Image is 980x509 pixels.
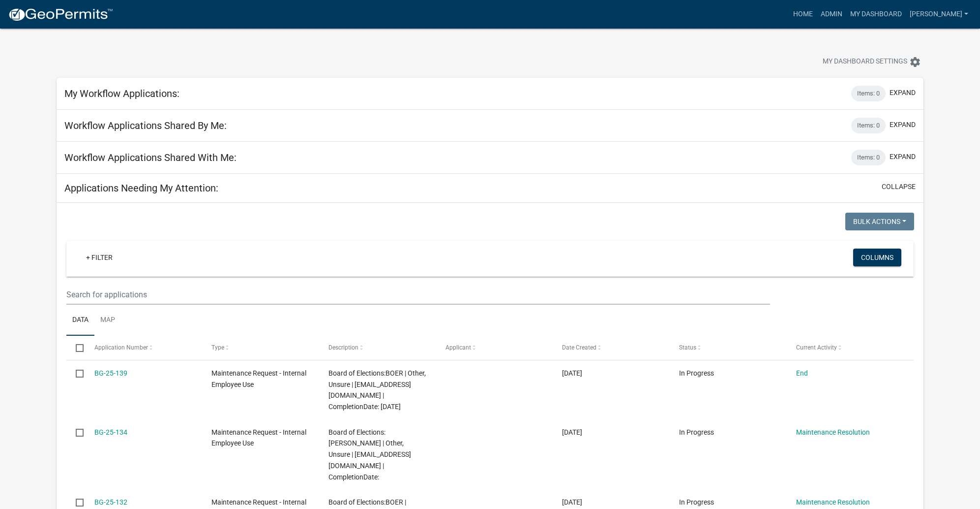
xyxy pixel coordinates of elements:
[909,56,921,68] i: settings
[845,213,914,230] button: Bulk Actions
[851,86,886,101] div: Items: 0
[66,305,94,336] a: Data
[562,344,596,351] span: Date Created
[319,336,436,359] datatable-header-cell: Description
[202,336,319,359] datatable-header-cell: Type
[796,428,870,436] a: Maintenance Resolution
[94,344,148,351] span: Application Number
[64,152,237,163] h5: Workflow Applications Shared With Me:
[328,428,411,481] span: Board of Elections:BOER | Other, Unsure | tgibson@madisonco.us | CompletionDate:
[94,498,127,506] a: BG-25-132
[66,336,85,359] datatable-header-cell: Select
[796,344,837,351] span: Current Activity
[890,152,916,162] button: expand
[906,5,972,24] a: [PERSON_NAME]
[679,428,714,436] span: In Progress
[562,498,582,506] span: 10/07/2025
[64,120,227,131] h5: Workflow Applications Shared By Me:
[815,52,929,71] button: My Dashboard Settingssettings
[789,5,817,24] a: Home
[679,498,714,506] span: In Progress
[211,428,306,447] span: Maintenance Request - Internal Employee Use
[445,344,471,351] span: Applicant
[796,369,808,377] a: End
[562,428,582,436] span: 10/08/2025
[882,182,916,192] button: collapse
[328,344,358,351] span: Description
[66,285,770,305] input: Search for applications
[553,336,670,359] datatable-header-cell: Date Created
[670,336,787,359] datatable-header-cell: Status
[94,428,127,436] a: BG-25-134
[851,150,886,165] div: Items: 0
[78,249,120,266] a: + Filter
[853,249,901,266] button: Columns
[846,5,906,24] a: My Dashboard
[890,120,916,130] button: expand
[64,88,179,99] h5: My Workflow Applications:
[890,88,916,98] button: expand
[851,118,886,133] div: Items: 0
[211,369,306,388] span: Maintenance Request - Internal Employee Use
[328,369,426,411] span: Board of Elections:BOER | Other, Unsure | nmcdaniel@madisonco.us | CompletionDate: 10/13/2025
[211,344,224,351] span: Type
[796,498,870,506] a: Maintenance Resolution
[787,336,904,359] datatable-header-cell: Current Activity
[562,369,582,377] span: 10/10/2025
[94,305,121,336] a: Map
[85,336,202,359] datatable-header-cell: Application Number
[823,56,907,68] span: My Dashboard Settings
[436,336,553,359] datatable-header-cell: Applicant
[679,369,714,377] span: In Progress
[64,182,218,194] h5: Applications Needing My Attention:
[817,5,846,24] a: Admin
[94,369,127,377] a: BG-25-139
[679,344,696,351] span: Status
